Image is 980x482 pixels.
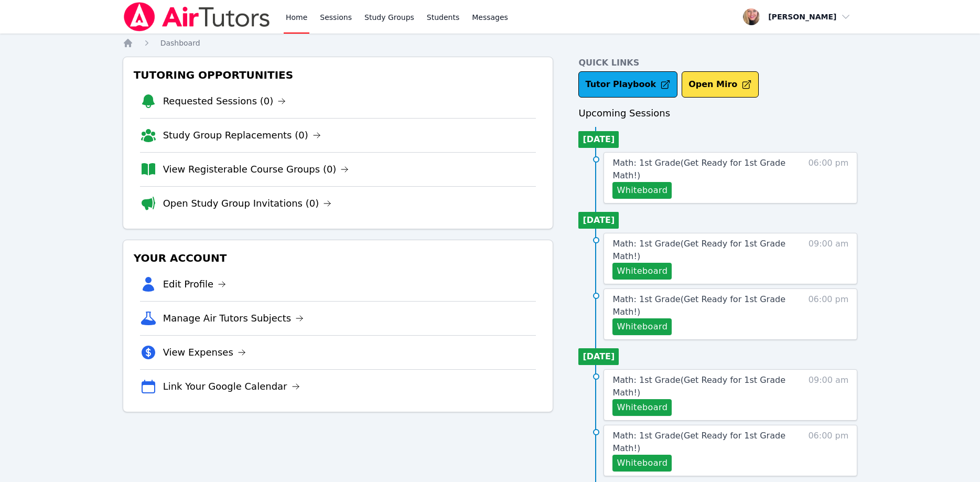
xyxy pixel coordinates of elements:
[808,430,848,472] span: 06:00 pm
[682,71,759,98] button: Open Miro
[808,293,848,335] span: 06:00 pm
[612,431,785,453] span: Math: 1st Grade ( Get Ready for 1st Grade Math! )
[578,71,677,98] a: Tutor Playbook
[809,238,849,280] span: 09:00 am
[163,311,304,326] a: Manage Air Tutors Subjects
[578,348,619,365] li: [DATE]
[132,249,545,267] h3: Your Account
[612,158,785,180] span: Math: 1st Grade ( Get Ready for 1st Grade Math! )
[612,318,672,335] button: Whiteboard
[612,182,672,199] button: Whiteboard
[612,239,785,261] span: Math: 1st Grade ( Get Ready for 1st Grade Math! )
[163,379,300,394] a: Link Your Google Calendar
[808,157,848,199] span: 06:00 pm
[578,106,857,121] h3: Upcoming Sessions
[163,162,349,177] a: View Registerable Course Groups (0)
[163,277,227,292] a: Edit Profile
[612,399,672,416] button: Whiteboard
[123,38,858,48] nav: Breadcrumb
[163,94,286,109] a: Requested Sessions (0)
[160,38,200,48] a: Dashboard
[612,294,785,317] span: Math: 1st Grade ( Get Ready for 1st Grade Math! )
[578,212,619,229] li: [DATE]
[612,374,789,399] a: Math: 1st Grade(Get Ready for 1st Grade Math!)
[612,430,789,455] a: Math: 1st Grade(Get Ready for 1st Grade Math!)
[163,196,332,211] a: Open Study Group Invitations (0)
[612,293,789,318] a: Math: 1st Grade(Get Ready for 1st Grade Math!)
[132,66,545,84] h3: Tutoring Opportunities
[160,39,200,47] span: Dashboard
[612,455,672,472] button: Whiteboard
[163,345,246,360] a: View Expenses
[612,238,789,263] a: Math: 1st Grade(Get Ready for 1st Grade Math!)
[809,374,849,416] span: 09:00 am
[612,375,785,398] span: Math: 1st Grade ( Get Ready for 1st Grade Math! )
[612,157,789,182] a: Math: 1st Grade(Get Ready for 1st Grade Math!)
[578,57,857,69] h4: Quick Links
[612,263,672,280] button: Whiteboard
[578,131,619,148] li: [DATE]
[472,12,508,23] span: Messages
[163,128,321,143] a: Study Group Replacements (0)
[123,2,271,31] img: Air Tutors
